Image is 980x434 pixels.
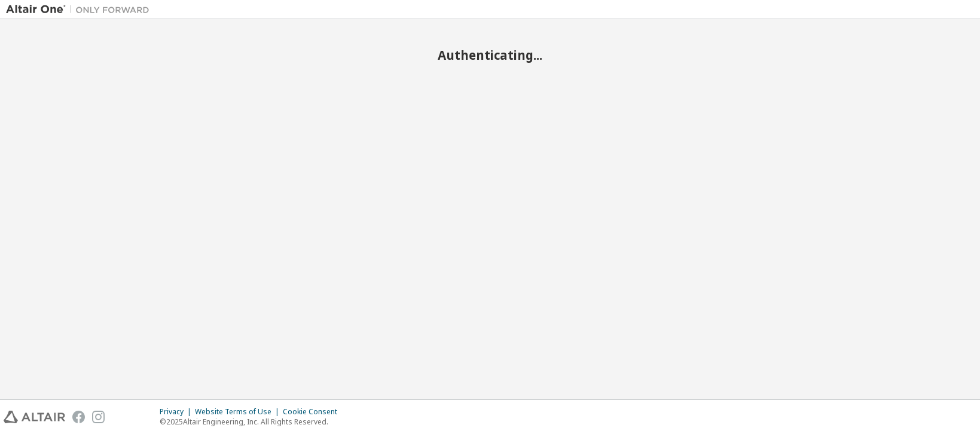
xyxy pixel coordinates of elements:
[6,47,974,63] h2: Authenticating...
[6,4,155,16] img: Altair One
[283,407,344,417] div: Cookie Consent
[4,411,65,423] img: altair_logo.svg
[160,417,344,427] p: © 2025 Altair Engineering, Inc. All Rights Reserved.
[72,411,85,423] img: facebook.svg
[92,411,105,423] img: instagram.svg
[195,407,283,417] div: Website Terms of Use
[160,407,195,417] div: Privacy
